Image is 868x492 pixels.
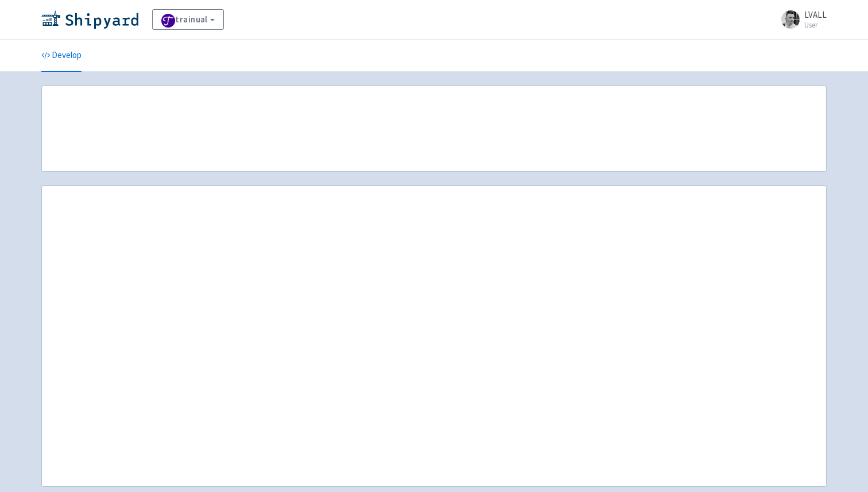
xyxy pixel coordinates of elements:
[41,10,138,29] img: Shipyard logo
[804,9,827,20] span: LVALL
[774,10,827,29] a: LVALL User
[804,21,827,29] small: User
[152,9,224,30] a: trainual
[41,40,82,72] a: Develop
